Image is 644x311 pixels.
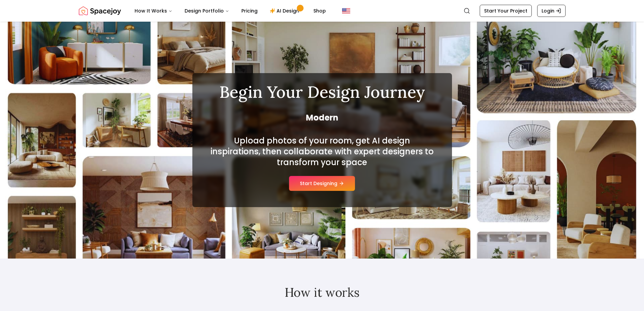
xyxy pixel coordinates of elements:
a: Shop [308,4,331,18]
button: Start Designing [289,176,355,191]
button: How It Works [129,4,178,18]
a: AI Design [264,4,307,18]
button: Design Portfolio [179,4,235,18]
a: Pricing [236,4,263,18]
h2: Upload photos of your room, get AI design inspirations, then collaborate with expert designers to... [209,135,436,168]
a: Start Your Project [480,5,532,17]
h2: How it works [117,286,528,299]
h1: Begin Your Design Journey [209,84,436,100]
a: Login [537,5,566,17]
span: Modern [209,112,436,123]
nav: Main [129,4,331,18]
img: Spacejoy Logo [79,4,121,18]
img: United States [342,7,350,15]
a: Spacejoy [79,4,121,18]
